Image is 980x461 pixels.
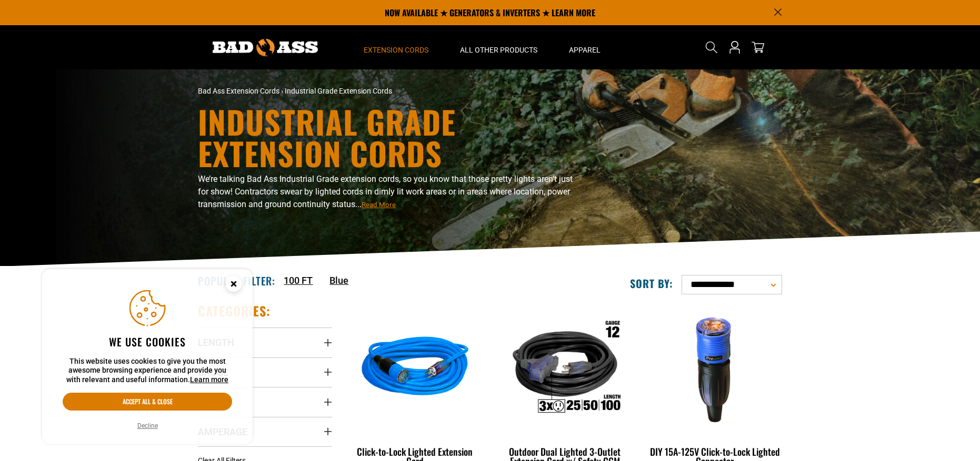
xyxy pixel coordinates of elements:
span: All Other Products [460,45,537,55]
span: Industrial Grade Extension Cords [285,87,392,95]
label: Sort by: [630,276,673,290]
summary: Length [198,327,332,357]
aside: Cookie Consent [42,269,253,445]
h2: We use cookies [63,335,232,349]
nav: breadcrumbs [198,86,582,97]
span: › [281,87,283,95]
span: Read More [362,201,396,209]
span: Apparel [569,45,601,55]
summary: Extension Cords [348,25,444,69]
summary: Gauge [198,357,332,387]
summary: Color [198,387,332,416]
a: Learn more [190,375,228,384]
summary: Search [703,39,720,56]
summary: All Other Products [444,25,553,69]
img: Outdoor Dual Lighted 3-Outlet Extension Cord w/ Safety CGM [498,308,631,429]
p: We’re talking Bad Ass Industrial Grade extension cords, so you know that those pretty lights aren... [198,173,582,211]
summary: Amperage [198,417,332,446]
summary: Apparel [553,25,616,69]
span: Extension Cords [364,45,428,55]
img: Bad Ass Extension Cords [213,39,318,56]
button: Accept all & close [63,393,232,411]
h1: Industrial Grade Extension Cords [198,106,582,169]
img: blue [349,308,482,429]
a: Blue [329,273,348,288]
p: This website uses cookies to give you the most awesome browsing experience and provide you with r... [63,357,232,385]
button: Decline [134,421,161,431]
a: Bad Ass Extension Cords [198,87,279,95]
img: DIY 15A-125V Click-to-Lock Lighted Connector [648,308,781,429]
a: 100 FT [284,273,313,288]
